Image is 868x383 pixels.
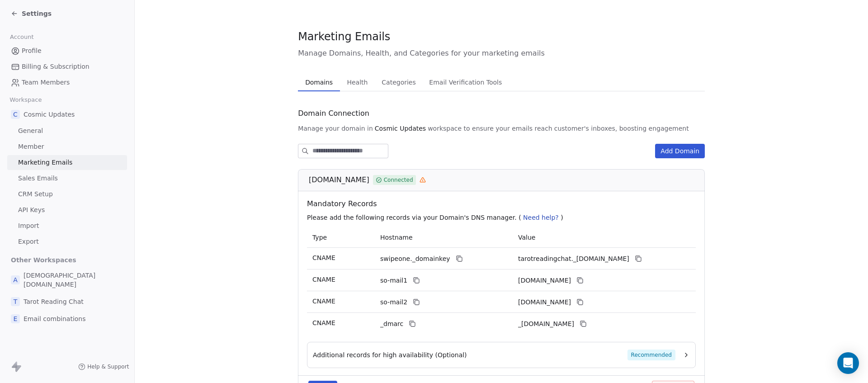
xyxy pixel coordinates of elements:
[313,350,690,360] button: Additional records for high availability (Optional)Recommended
[11,110,20,119] span: C
[384,176,413,184] span: Connected
[7,187,127,202] a: CRM Setup
[313,350,467,359] span: Additional records for high availability (Optional)
[87,363,129,370] span: Help & Support
[298,108,369,119] span: Domain Connection
[7,59,127,74] a: Billing & Subscription
[375,124,426,133] span: Cosmic Updates
[18,142,44,151] span: Member
[298,48,705,59] span: Manage Domains, Health, and Categories for your marketing emails
[11,314,20,323] span: E
[837,352,859,374] div: Open Intercom Messenger
[24,297,84,306] span: Tarot Reading Chat
[18,237,39,246] span: Export
[554,124,689,133] span: customer's inboxes, boosting engagement
[380,319,403,329] span: _dmarc
[7,75,127,90] a: Team Members
[7,123,127,138] a: General
[7,234,127,249] a: Export
[298,124,373,133] span: Manage your domain in
[6,30,38,44] span: Account
[11,297,20,306] span: T
[7,253,80,267] span: Other Workspaces
[7,203,127,218] a: API Keys
[22,9,52,18] span: Settings
[380,298,407,307] span: so-mail2
[523,214,559,221] span: Need help?
[307,213,699,222] p: Please add the following records via your Domain's DNS manager. ( )
[312,319,335,326] span: CNAME
[18,126,43,136] span: General
[298,30,390,43] span: Marketing Emails
[6,93,46,107] span: Workspace
[655,144,705,158] button: Add Domain
[7,218,127,233] a: Import
[7,139,127,154] a: Member
[518,234,535,241] span: Value
[302,76,336,89] span: Domains
[380,276,407,285] span: so-mail1
[22,46,42,56] span: Profile
[425,76,505,89] span: Email Verification Tools
[18,189,53,199] span: CRM Setup
[18,158,72,167] span: Marketing Emails
[343,76,371,89] span: Health
[518,319,574,329] span: _dmarc.swipeone.email
[24,271,123,289] span: [DEMOGRAPHIC_DATA][DOMAIN_NAME]
[312,298,335,305] span: CNAME
[18,221,39,231] span: Import
[7,171,127,186] a: Sales Emails
[18,174,58,183] span: Sales Emails
[78,363,129,370] a: Help & Support
[518,298,571,307] span: tarotreadingchat2.swipeone.email
[312,254,335,261] span: CNAME
[380,234,413,241] span: Hostname
[24,314,86,323] span: Email combinations
[378,76,419,89] span: Categories
[22,78,70,87] span: Team Members
[380,254,450,264] span: swipeone._domainkey
[11,275,20,284] span: A
[18,205,45,215] span: API Keys
[11,9,52,18] a: Settings
[24,110,75,119] span: Cosmic Updates
[518,276,571,285] span: tarotreadingchat1.swipeone.email
[22,62,90,71] span: Billing & Subscription
[312,233,369,242] p: Type
[627,350,675,360] span: Recommended
[312,276,335,283] span: CNAME
[518,254,629,264] span: tarotreadingchat._domainkey.swipeone.email
[309,175,369,185] span: [DOMAIN_NAME]
[7,155,127,170] a: Marketing Emails
[7,43,127,58] a: Profile
[307,199,699,209] span: Mandatory Records
[428,124,552,133] span: workspace to ensure your emails reach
